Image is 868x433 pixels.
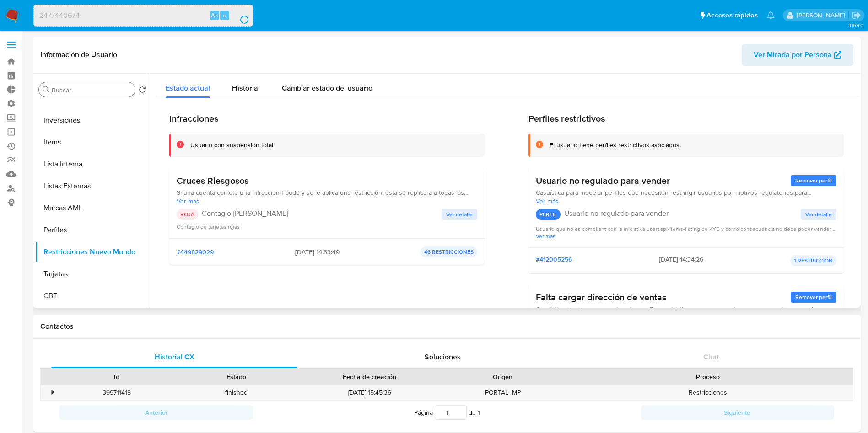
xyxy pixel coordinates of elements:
[767,11,775,19] a: Notificaciones
[57,385,177,400] div: 399711418
[414,405,480,420] span: Página de
[34,10,253,21] input: Buscar usuario o caso...
[297,385,443,400] div: [DATE] 15:45:36
[155,352,194,362] span: Historial CX
[35,219,150,241] button: Perfiles
[183,372,290,381] div: Estado
[706,11,758,20] span: Accesos rápidos
[569,372,846,381] div: Proceso
[563,385,853,400] div: Restricciones
[449,372,556,381] div: Origen
[52,86,131,94] input: Buscar
[35,263,150,285] button: Tarjetas
[641,405,834,420] button: Siguiente
[52,388,54,397] div: •
[59,405,253,420] button: Anterior
[478,408,480,417] span: 1
[852,11,861,20] a: Salir
[35,153,150,175] button: Lista Interna
[425,352,461,362] span: Soluciones
[223,11,226,20] span: s
[742,44,853,66] button: Ver Mirada por Persona
[797,11,848,20] p: gustavo.deseta@mercadolibre.com
[35,109,150,131] button: Inversiones
[43,86,50,93] button: Buscar
[63,372,170,381] div: Id
[211,11,218,20] span: Alt
[40,322,853,331] h1: Contactos
[35,241,150,263] button: Restricciones Nuevo Mundo
[139,86,146,96] button: Volver al orden por defecto
[443,385,563,400] div: PORTAL_MP
[703,352,719,362] span: Chat
[303,372,437,381] div: Fecha de creación
[231,9,249,22] button: search-icon
[35,175,150,197] button: Listas Externas
[35,285,150,307] button: CBT
[35,197,150,219] button: Marcas AML
[177,385,297,400] div: finished
[35,131,150,153] button: Items
[754,44,832,66] span: Ver Mirada por Persona
[40,50,117,59] h1: Información de Usuario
